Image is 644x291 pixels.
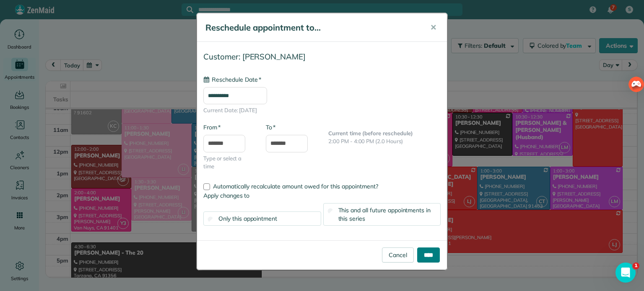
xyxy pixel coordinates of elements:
p: 2:00 PM - 4:00 PM (2.0 Hours) [328,137,441,146]
span: Only this appointment [218,215,277,222]
span: Type or select a time [203,155,253,171]
span: Automatically recalculate amount owed for this appointment? [213,183,378,190]
span: 1 [633,263,639,269]
label: From [203,123,221,131]
span: Current Date: [DATE] [203,106,441,115]
input: This and all future appointments in this series [327,208,333,214]
h4: Customer: [PERSON_NAME] [203,52,441,61]
input: Only this appointment [208,216,213,222]
iframe: Intercom live chat [615,263,636,283]
h5: Reschedule appointment to... [205,22,418,33]
label: To [266,123,275,131]
label: Reschedule Date [203,75,261,84]
span: ✕ [430,23,436,32]
label: Apply changes to [203,191,441,200]
span: This and all future appointments in this series [338,206,431,222]
a: Cancel [382,247,414,263]
b: Current time (before reschedule) [328,130,413,136]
